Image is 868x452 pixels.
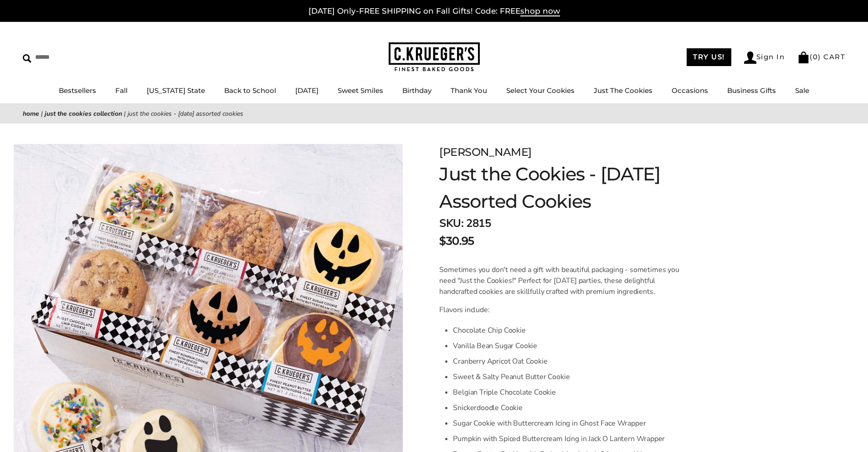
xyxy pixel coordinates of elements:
li: Cranberry Apricot Oat Cookie [453,354,688,369]
a: TRY US! [687,48,731,66]
a: Select Your Cookies [506,86,575,95]
span: 2815 [466,216,491,231]
a: Bestsellers [59,86,96,95]
a: Birthday [402,86,431,95]
a: Fall [115,86,128,95]
a: [DATE] [295,86,318,95]
li: Pumpkin with Spiced Buttercream Icing in Jack O Lantern Wrapper [453,431,688,447]
li: Snickerdoodle Cookie [453,400,688,416]
p: Sometimes you don't need a gift with beautiful packaging - sometimes you need "Just the Cookies!"... [439,264,688,297]
nav: breadcrumbs [23,108,845,119]
p: Flavors include: [439,304,688,315]
a: Back to School [224,86,276,95]
img: C.KRUEGER'S [389,42,480,72]
img: Search [23,54,31,63]
a: Business Gifts [727,86,776,95]
span: | [41,109,43,118]
a: Thank You [451,86,487,95]
a: Sale [795,86,809,95]
a: Just the Cookies Collection [45,109,122,118]
li: Chocolate Chip Cookie [453,323,688,338]
img: Bag [797,51,810,63]
strong: SKU: [439,216,463,231]
span: | [124,109,126,118]
img: Account [744,51,756,64]
a: Occasions [672,86,708,95]
input: Search [23,50,131,64]
div: [PERSON_NAME] [439,144,730,160]
h1: Just the Cookies - [DATE] Assorted Cookies [439,160,730,215]
span: shop now [520,6,560,16]
li: Sweet & Salty Peanut Butter Cookie [453,369,688,385]
a: Sign In [744,51,785,64]
a: Just The Cookies [594,86,652,95]
span: $30.95 [439,233,474,249]
span: Just the Cookies - [DATE] Assorted Cookies [128,109,243,118]
a: Home [23,109,39,118]
a: [DATE] Only-FREE SHIPPING on Fall Gifts! Code: FREEshop now [308,6,560,16]
li: Vanilla Bean Sugar Cookie [453,338,688,354]
li: Sugar Cookie with Buttercream Icing in Ghost Face Wrapper [453,416,688,431]
a: (0) CART [797,52,845,61]
a: [US_STATE] State [147,86,205,95]
a: Sweet Smiles [338,86,383,95]
li: Belgian Triple Chocolate Cookie [453,385,688,400]
span: 0 [813,52,818,61]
